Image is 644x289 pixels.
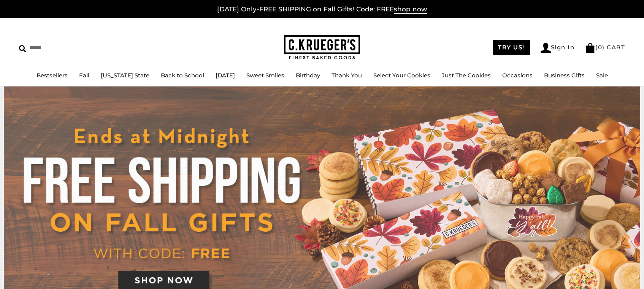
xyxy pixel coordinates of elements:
img: C.KRUEGER'S [284,35,360,60]
a: Birthday [296,72,320,79]
img: Bag [585,43,595,53]
a: Occasions [502,72,533,79]
a: [DATE] [216,72,235,79]
a: Thank You [332,72,362,79]
a: Sweet Smiles [246,72,284,79]
span: shop now [394,5,427,14]
a: [DATE] Only-FREE SHIPPING on Fall Gifts! Code: FREEshop now [217,5,427,14]
a: Sale [596,72,608,79]
input: Search [19,42,109,53]
a: Bestsellers [36,72,68,79]
a: Business Gifts [544,72,585,79]
a: Sign In [541,43,575,53]
a: Fall [79,72,89,79]
span: 0 [598,44,603,51]
a: Just The Cookies [442,72,491,79]
img: Search [19,45,26,52]
a: Select Your Cookies [373,72,430,79]
a: (0) CART [585,44,625,51]
a: Back to School [161,72,204,79]
a: TRY US! [493,40,530,55]
img: Account [541,43,551,53]
a: [US_STATE] State [101,72,149,79]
